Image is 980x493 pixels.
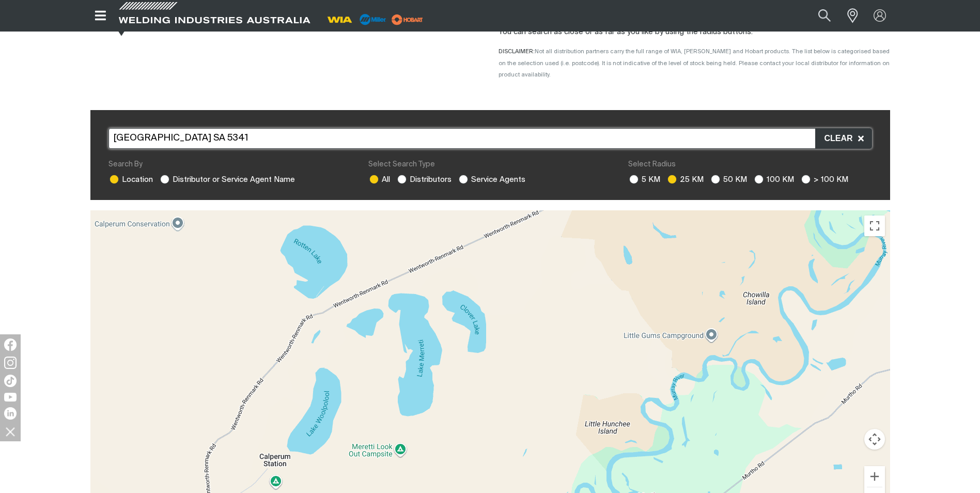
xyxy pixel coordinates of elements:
[108,176,153,183] label: Location
[794,4,842,27] input: Product name or item number...
[666,176,704,183] label: 25 KM
[753,176,794,183] label: 100 KM
[824,132,858,145] span: Clear
[4,375,17,387] img: TikTok
[800,176,848,183] label: > 100 KM
[388,16,426,23] a: miller
[388,12,426,27] img: miller
[864,466,885,487] button: Zoom in
[396,176,452,183] label: Distributors
[2,423,19,440] img: hide socials
[864,429,885,450] button: Map camera controls
[807,4,842,27] button: Search products
[864,215,885,236] button: Toggle fullscreen view
[499,49,890,78] span: DISCLAIMER:
[4,393,17,402] img: YouTube
[4,407,17,420] img: LinkedIn
[159,176,295,183] label: Distributor or Service Agent Name
[628,159,872,170] div: Select Radius
[815,129,871,148] button: Clear
[4,338,17,351] img: Facebook
[368,176,390,183] label: All
[108,159,352,170] div: Search By
[499,49,890,78] span: Not all distribution partners carry the full range of WIA, [PERSON_NAME] and Hobart products. The...
[628,176,660,183] label: 5 KM
[710,176,747,183] label: 50 KM
[108,128,872,149] input: Search location
[368,159,612,170] div: Select Search Type
[4,357,17,369] img: Instagram
[458,176,525,183] label: Service Agents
